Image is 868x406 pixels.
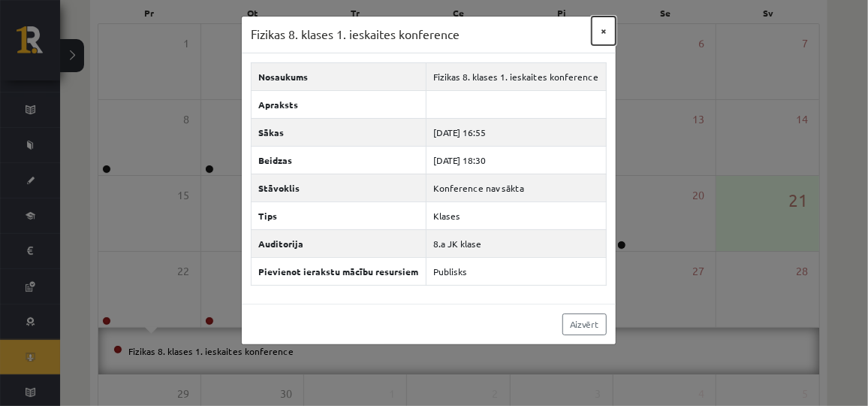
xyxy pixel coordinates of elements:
[252,257,426,285] th: Pievienot ierakstu mācību resursiem
[426,118,606,146] td: [DATE] 16:55
[252,146,426,174] th: Beidzas
[252,174,426,201] th: Stāvoklis
[252,118,426,146] th: Sākas
[426,146,606,174] td: [DATE] 18:30
[426,201,606,229] td: Klases
[592,17,616,45] button: ×
[252,229,426,257] th: Auditorija
[252,90,426,118] th: Apraksts
[562,314,607,335] a: Aizvērt
[252,62,426,90] th: Nosaukums
[251,26,460,44] h3: Fizikas 8. klases 1. ieskaites konference
[426,174,606,201] td: Konference nav sākta
[252,201,426,229] th: Tips
[426,62,606,90] td: Fizikas 8. klases 1. ieskaites konference
[426,257,606,285] td: Publisks
[426,229,606,257] td: 8.a JK klase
